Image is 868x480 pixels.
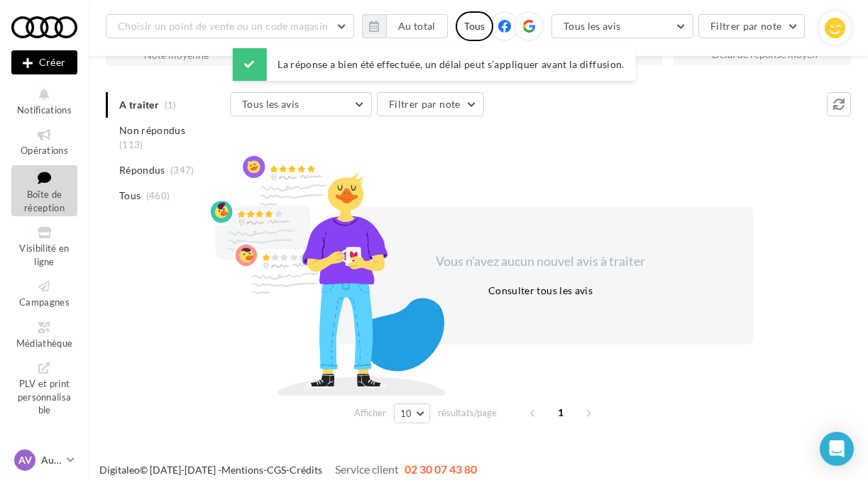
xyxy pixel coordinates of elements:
[698,14,806,38] button: Filtrer par note
[483,282,598,299] button: Consulter tous les avis
[11,124,77,159] a: Opérations
[362,14,448,38] button: Au total
[377,92,484,116] button: Filtrer par note
[119,189,141,203] span: Tous
[11,84,77,118] button: Notifications
[11,357,77,419] a: PLV et print personnalisable
[335,462,399,476] span: Service client
[354,406,386,420] span: Afficher
[18,375,72,415] span: PLV et print personnalisable
[119,139,143,150] span: (113)
[549,401,572,424] span: 1
[551,14,693,38] button: Tous les avis
[267,464,286,476] a: CGS
[17,104,72,116] span: Notifications
[118,20,328,32] span: Choisir un point de vente ou un code magasin
[11,50,77,74] div: Nouvelle campagne
[242,98,300,110] span: Tous les avis
[119,123,185,138] span: Non répondus
[394,403,430,423] button: 10
[400,408,412,419] span: 10
[456,11,493,41] div: Tous
[386,14,448,38] button: Au total
[11,50,77,74] button: Créer
[24,189,65,213] span: Boîte de réception
[18,453,32,467] span: AV
[290,464,322,476] a: Crédits
[221,464,263,476] a: Mentions
[146,190,170,201] span: (460)
[230,92,372,116] button: Tous les avis
[11,165,77,217] a: Boîte de réception
[41,453,61,467] p: Audi [PERSON_NAME]
[170,164,194,176] span: (347)
[438,406,497,420] span: résultats/page
[11,222,77,270] a: Visibilité en ligne
[232,48,635,81] div: La réponse a bien été effectuée, un délai peut s’appliquer avant la diffusion.
[19,296,70,308] span: Campagnes
[119,163,165,177] span: Répondus
[106,14,354,38] button: Choisir un point de vente ou un code magasin
[21,145,68,156] span: Opérations
[19,242,69,267] span: Visibilité en ligne
[419,252,663,271] div: Vous n'avez aucun nouvel avis à traiter
[11,447,77,474] a: AV Audi [PERSON_NAME]
[564,20,621,32] span: Tous les avis
[820,432,854,466] div: Open Intercom Messenger
[16,337,73,349] span: Médiathèque
[99,464,140,476] a: Digitaleo
[11,317,77,352] a: Médiathèque
[99,464,477,476] span: © [DATE]-[DATE] - - -
[405,462,477,476] span: 02 30 07 43 80
[11,276,77,311] a: Campagnes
